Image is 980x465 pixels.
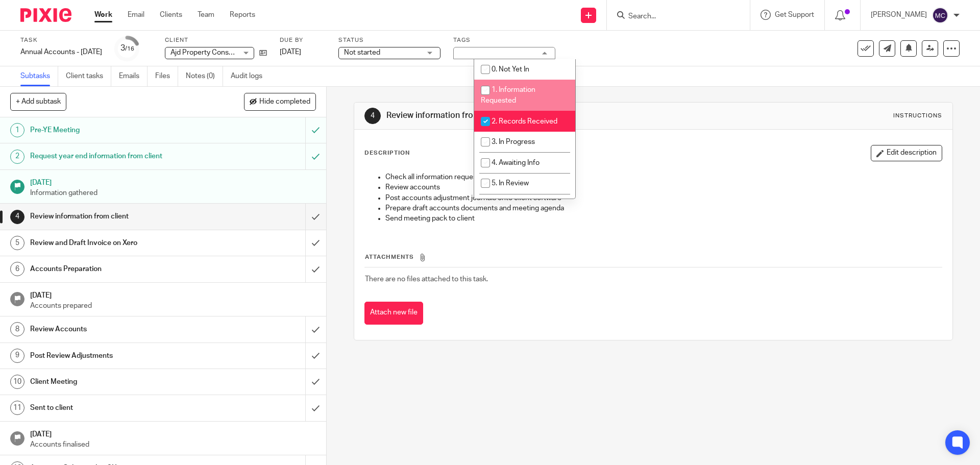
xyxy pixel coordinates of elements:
h1: Accounts Preparation [30,261,207,277]
button: Attach new file [364,302,423,325]
label: Due by [280,36,326,44]
p: Review accounts [385,182,941,192]
p: Accounts prepared [30,301,316,311]
h1: Request year end information from client [30,149,207,164]
div: 3 [120,42,134,54]
label: Client [165,36,267,44]
button: + Add subtask [10,93,66,110]
a: Emails [119,66,148,86]
a: Email [128,10,144,20]
small: /16 [125,46,134,52]
input: Search [627,12,719,21]
a: Client tasks [66,66,111,86]
span: 2. Records Received [492,118,557,125]
p: Post accounts adjustment journals onto client software [385,193,941,203]
h1: Review information from client [30,209,207,224]
p: Accounts finalised [30,439,316,450]
h1: Sent to client [30,400,207,415]
h1: Pre-YE Meeting [30,123,207,138]
label: Tags [453,36,555,44]
div: 10 [10,375,24,389]
img: Pixie [20,8,71,22]
span: 0. Not Yet In [492,66,529,73]
span: There are no files attached to this task. [365,276,488,283]
img: svg%3E [932,7,948,23]
button: Edit description [871,145,942,161]
p: Send meeting pack to client [385,213,941,224]
div: Annual Accounts - [DATE] [20,47,102,57]
label: Status [338,36,440,44]
div: 9 [10,349,24,363]
div: 1 [10,123,24,137]
div: 11 [10,401,24,415]
div: 4 [10,210,24,224]
p: [PERSON_NAME] [871,10,927,20]
a: Files [155,66,178,86]
p: Prepare draft accounts documents and meeting agenda [385,203,941,213]
h1: [DATE] [30,175,316,188]
a: Work [94,10,112,20]
h1: [DATE] [30,427,316,439]
a: Audit logs [231,66,270,86]
div: 8 [10,322,24,336]
h1: Client Meeting [30,374,207,389]
h1: Review information from client [386,110,675,121]
a: Team [198,10,214,20]
span: Not started [344,49,380,56]
div: 4 [364,108,381,124]
h1: Post Review Adjustments [30,348,207,363]
span: Attachments [365,254,414,260]
button: Hide completed [244,93,316,110]
div: 6 [10,262,24,276]
h1: Review Accounts [30,322,207,337]
h1: Review and Draft Invoice on Xero [30,235,207,251]
p: Check all information requested has been received [385,172,941,182]
div: 5 [10,236,24,250]
div: Annual Accounts - February 2025 [20,47,102,57]
span: Ajd Property Consultants Limited [170,49,276,56]
span: 1. Information Requested [481,86,535,104]
label: Task [20,36,102,44]
a: Subtasks [20,66,58,86]
span: 4. Awaiting Info [492,159,540,166]
span: 5. In Review [492,180,529,187]
div: Instructions [893,112,942,120]
a: Notes (0) [186,66,223,86]
p: Information gathered [30,188,316,198]
span: Get Support [775,11,814,18]
div: 2 [10,150,24,164]
span: Hide completed [259,98,310,106]
span: 3. In Progress [492,138,535,145]
p: Description [364,149,410,157]
span: [DATE] [280,48,301,56]
a: Reports [230,10,255,20]
a: Clients [160,10,182,20]
h1: [DATE] [30,288,316,301]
